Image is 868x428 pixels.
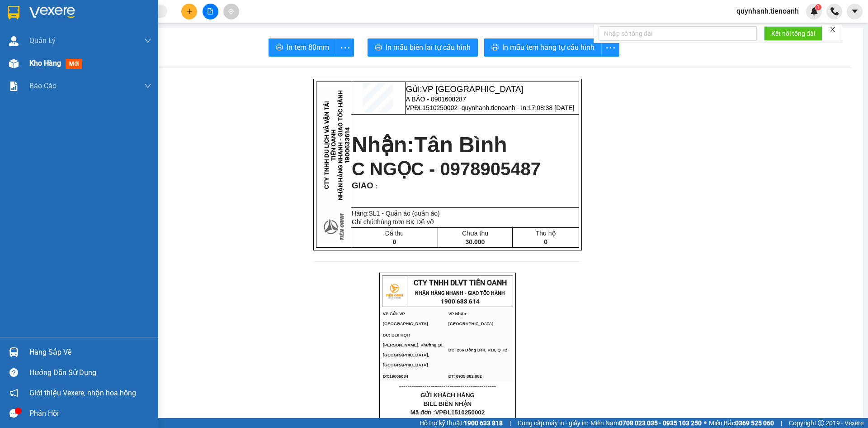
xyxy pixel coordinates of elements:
[29,346,151,359] div: Hàng sắp về
[601,38,619,57] button: more
[9,347,19,357] img: warehouse-icon
[377,210,440,217] span: 1 - Quần áo (quần áo)
[704,421,707,425] span: ⚪️
[373,183,378,190] span: :
[441,298,480,305] strong: 1900 633 614
[207,8,213,14] span: file-add
[269,38,336,57] button: printerIn tem 80mm
[228,8,234,14] span: aim
[484,38,602,57] button: printerIn mẫu tem hàng tự cấu hình
[29,366,151,380] div: Hướng dẫn sử dụng
[383,312,428,326] span: VP Gửi: VP [GEOGRAPHIC_DATA]
[709,418,774,428] span: Miền Bắc
[818,420,824,426] span: copyright
[466,238,485,245] span: 30.000
[462,104,575,111] span: quynhanh.tienoanh - In:
[602,42,619,53] span: more
[815,4,821,10] sup: 1
[414,279,507,287] span: CTY TNHH DLVT TIẾN OANH
[399,383,496,390] span: ----------------------------------------------
[410,409,485,416] span: Mã đơn :
[352,218,434,226] span: Ghi chú:
[830,26,836,33] span: close
[9,36,19,46] img: warehouse-icon
[764,26,822,41] button: Kết nối tổng đài
[729,5,806,17] span: quynhanh.tienoanh
[29,59,61,67] span: Kho hàng
[599,26,757,41] input: Nhập số tổng đài
[386,42,471,53] span: In mẫu biên lai tự cấu hình
[406,84,524,94] span: Gửi:
[181,4,197,19] button: plus
[9,409,18,418] span: message
[29,407,151,420] div: Phản hồi
[336,38,354,57] button: more
[375,43,382,52] span: printer
[368,38,478,57] button: printerIn mẫu biên lai tự cấu hình
[29,35,56,46] span: Quản Lý
[144,82,151,90] span: down
[406,96,466,103] span: A BẢO - 0901608287
[393,238,396,245] span: 0
[420,392,475,399] span: GỬI KHÁCH HÀNG
[144,37,151,44] span: down
[424,400,472,407] span: BILL BIÊN NHẬN
[223,4,239,19] button: aim
[406,104,575,111] span: VPĐL1510250002 -
[352,133,507,157] strong: Nhận:
[851,7,859,15] span: caret-down
[518,418,588,428] span: Cung cấp máy in - giấy in:
[352,181,373,190] span: GIAO
[8,6,19,19] img: logo-vxr
[383,280,406,303] img: logo
[435,409,485,416] span: VPĐL1510250002
[816,4,820,10] span: 1
[830,7,839,15] img: phone-icon
[352,210,440,217] span: Hàng:SL
[847,4,863,19] button: caret-down
[383,333,443,367] span: ĐC: B10 KQH [PERSON_NAME], Phường 10, [GEOGRAPHIC_DATA], [GEOGRAPHIC_DATA]
[771,29,815,38] span: Kết nối tổng đài
[415,290,505,296] strong: NHẬN HÀNG NHANH - GIAO TỐC HÀNH
[528,104,574,111] span: 17:08:38 [DATE]
[491,43,499,52] span: printer
[276,43,283,52] span: printer
[29,387,136,399] span: Giới thiệu Vexere, nhận hoa hồng
[810,7,818,15] img: icon-new-feature
[464,419,503,427] strong: 1900 633 818
[414,133,507,157] span: Tân Bình
[352,159,541,179] span: C NGỌC - 0978905487
[536,230,556,237] span: Thu hộ
[420,418,503,428] span: Hỗ trợ kỹ thuật:
[619,419,702,427] strong: 0708 023 035 - 0935 103 250
[509,418,511,428] span: |
[66,59,82,69] span: mới
[502,42,594,53] span: In mẫu tem hàng tự cấu hình
[186,8,193,14] span: plus
[448,312,494,326] span: VP Nhận: [GEOGRAPHIC_DATA]
[9,389,18,397] span: notification
[422,84,524,94] span: VP [GEOGRAPHIC_DATA]
[336,42,354,53] span: more
[383,374,408,379] span: ĐT:19006084
[462,230,488,237] span: Chưa thu
[448,374,482,379] span: ĐT: 0935 882 082
[781,418,782,428] span: |
[203,4,218,19] button: file-add
[590,418,702,428] span: Miền Nam
[448,348,508,352] span: ĐC: 266 Đồng Đen, P10, Q TB
[287,42,329,53] span: In tem 80mm
[735,419,774,427] strong: 0369 525 060
[9,368,18,377] span: question-circle
[544,238,547,245] span: 0
[9,82,19,91] img: solution-icon
[375,218,434,226] span: thùng trơn BK Dễ vỡ
[9,59,19,68] img: warehouse-icon
[385,230,404,237] span: Đã thu
[29,80,57,91] span: Báo cáo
